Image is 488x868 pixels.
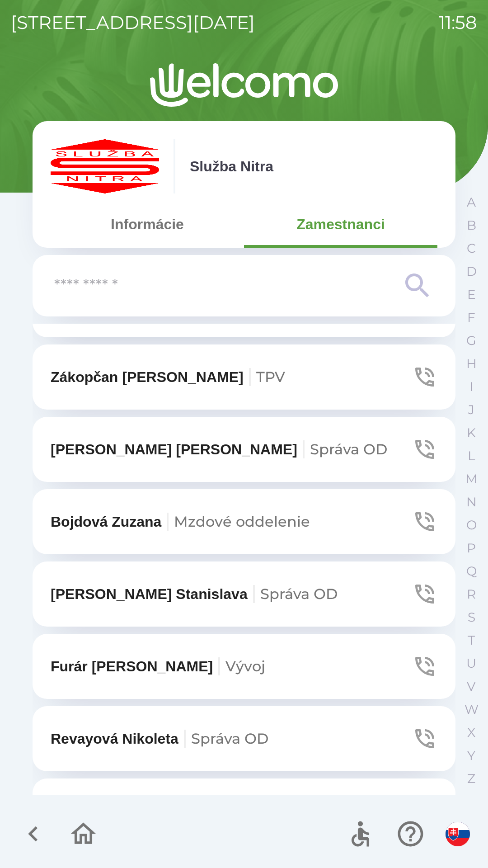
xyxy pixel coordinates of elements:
button: Bojdová ZuzanaMzdové oddelenie [33,489,455,554]
button: Zamestnanci [244,208,437,241]
img: Logo [33,63,455,107]
button: [PERSON_NAME] StanislavaSpráva OD [33,561,455,627]
p: Furár [PERSON_NAME] [51,656,265,677]
img: sk flag [446,822,470,846]
span: Správa OD [310,440,387,458]
button: Furár [PERSON_NAME]Vývoj [33,634,455,699]
span: Správa OD [260,585,338,603]
p: [PERSON_NAME] [PERSON_NAME] [51,439,387,460]
span: Vývoj [225,657,265,675]
span: TPV [256,368,285,386]
p: Zákopčan [PERSON_NAME] [51,366,285,388]
p: [PERSON_NAME] Stanislava [51,583,338,605]
button: [PERSON_NAME] [PERSON_NAME]Správa OD [33,417,455,482]
p: Služba Nitra [190,156,273,177]
p: Bojdová Zuzana [51,511,310,533]
button: Informácie [51,208,244,241]
img: c55f63fc-e714-4e15-be12-dfeb3df5ea30.png [51,139,159,193]
button: Revayová NikoletaSpráva OD [33,706,455,771]
p: Revayová Nikoleta [51,728,268,750]
p: 11:58 [439,9,477,36]
button: Zákopčan [PERSON_NAME]TPV [33,344,455,410]
p: [STREET_ADDRESS][DATE] [11,9,255,36]
span: Mzdové oddelenie [174,513,310,530]
span: Správa OD [191,730,268,747]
